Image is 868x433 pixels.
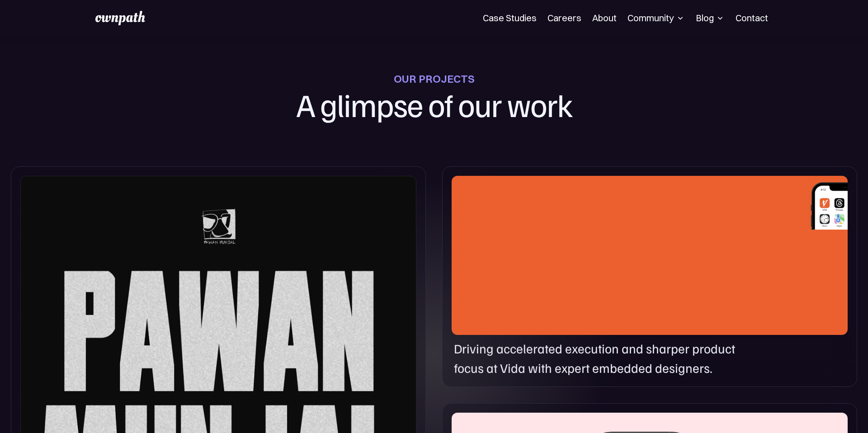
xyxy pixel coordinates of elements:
a: Contact [736,13,768,24]
a: About [592,13,617,24]
div: Community [627,13,685,24]
h1: A glimpse of our work [251,85,618,123]
a: Careers [547,13,581,24]
div: Blog [696,13,725,24]
a: Case Studies [483,13,537,24]
p: Driving accelerated execution and sharper product focus at Vida with expert embedded designers. [454,339,761,377]
div: OUR PROJECTS [394,72,475,85]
